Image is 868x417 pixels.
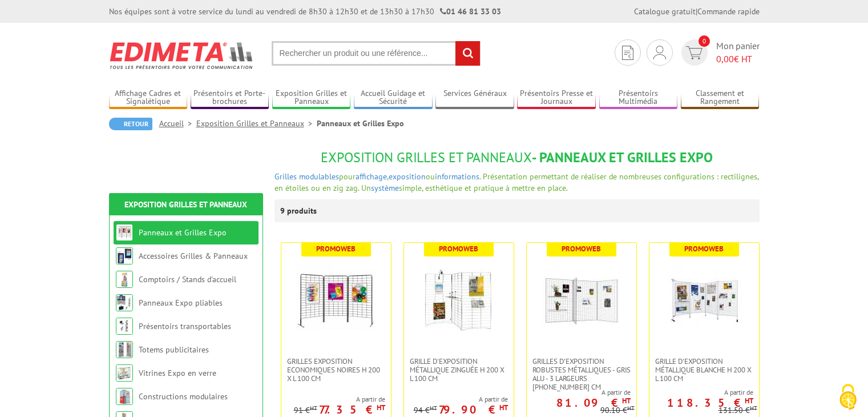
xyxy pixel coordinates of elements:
[697,6,760,17] a: Commande rapide
[419,260,499,340] img: Grille d'exposition métallique Zinguée H 200 x L 100 cm
[834,383,862,411] img: Cookies (fenêtre modale)
[124,199,247,210] a: Exposition Grilles et Panneaux
[294,406,317,415] p: 91 €
[116,224,133,241] img: Panneaux et Grilles Expo
[599,89,678,107] a: Présentoirs Multimédia
[627,404,635,412] sup: HT
[109,89,188,107] a: Affichage Cadres et Signalétique
[716,53,760,66] span: € HT
[404,357,514,383] a: Grille d'exposition métallique Zinguée H 200 x L 100 cm
[664,260,744,340] img: Grille d'exposition métallique blanche H 200 x L 100 cm
[354,89,433,107] a: Accueil Guidage et Sécurité
[159,118,196,129] a: Accueil
[435,89,514,107] a: Services Généraux
[556,399,631,406] p: 81.09 €
[116,364,133,382] img: Vitrines Expo en verre
[389,171,426,182] a: exposition
[109,6,501,17] div: Nos équipes sont à votre service du lundi au vendredi de 8h30 à 12h30 et de 13h30 à 17h30
[542,260,621,340] img: Grilles d'exposition robustes métalliques - gris alu - 3 largeurs 70-100-120 cm
[109,34,255,77] img: Edimeta
[716,39,760,66] span: Mon panier
[718,406,757,415] p: 131.50 €
[716,53,734,65] span: 0,00
[600,406,635,415] p: 90.10 €
[116,247,133,264] img: Accessoires Grilles & Panneaux
[527,388,631,397] span: A partir de
[116,318,133,335] img: Présentoirs transportables
[532,357,631,391] span: Grilles d'exposition robustes métalliques - gris alu - 3 largeurs [PHONE_NUMBER] cm
[139,391,228,402] a: Constructions modulaires
[280,199,323,222] p: 9 produits
[139,321,231,331] a: Présentoirs transportables
[634,6,760,17] div: |
[116,388,133,405] img: Constructions modulaires
[439,244,478,254] b: Promoweb
[517,89,596,107] a: Présentoirs Presse et Journaux
[439,406,508,413] p: 79.90 €
[316,244,356,254] b: Promoweb
[562,244,601,254] b: Promoweb
[699,35,710,47] span: 0
[455,41,480,66] input: rechercher
[139,227,227,238] a: Panneaux et Grilles Expo
[272,41,481,66] input: Rechercher un produit ou une référence...
[745,396,753,406] sup: HT
[655,357,753,383] span: Grille d'exposition métallique blanche H 200 x L 100 cm
[274,171,758,193] span: pour , ou . Présentation permettant de réaliser de nombreuses configurations : rectilignes, en ét...
[435,171,479,182] a: informations
[116,294,133,311] img: Panneaux Expo pliables
[310,404,317,412] sup: HT
[299,171,339,182] a: modulables
[440,6,501,17] strong: 01 46 81 33 03
[274,150,760,165] h1: - Panneaux et Grilles Expo
[527,357,636,391] a: Grilles d'exposition robustes métalliques - gris alu - 3 largeurs [PHONE_NUMBER] cm
[191,89,269,107] a: Présentoirs et Porte-brochures
[634,6,696,17] a: Catalogue gratuit
[296,260,376,340] img: Grilles Exposition Economiques Noires H 200 x L 100 cm
[410,357,508,383] span: Grille d'exposition métallique Zinguée H 200 x L 100 cm
[377,403,385,412] sup: HT
[430,404,437,412] sup: HT
[139,368,216,378] a: Vitrines Expo en verre
[139,344,209,355] a: Totems publicitaires
[317,118,404,129] li: Panneaux et Grilles Expo
[653,46,666,59] img: devis rapide
[686,46,703,59] img: devis rapide
[281,357,391,383] a: Grilles Exposition Economiques Noires H 200 x L 100 cm
[116,341,133,358] img: Totems publicitaires
[274,171,297,182] a: Grilles
[272,89,351,107] a: Exposition Grilles et Panneaux
[109,118,152,130] a: Retour
[649,388,753,397] span: A partir de
[319,406,385,413] p: 77.35 €
[294,395,385,404] span: A partir de
[414,406,437,415] p: 94 €
[321,149,532,166] span: Exposition Grilles et Panneaux
[649,357,759,383] a: Grille d'exposition métallique blanche H 200 x L 100 cm
[499,403,508,412] sup: HT
[681,89,760,107] a: Classement et Rangement
[414,395,508,404] span: A partir de
[139,274,236,284] a: Comptoirs / Stands d'accueil
[116,271,133,288] img: Comptoirs / Stands d'accueil
[667,399,753,406] p: 118.35 €
[684,244,724,254] b: Promoweb
[356,171,387,182] a: affichage
[828,378,868,417] button: Cookies (fenêtre modale)
[622,46,633,60] img: devis rapide
[139,298,223,308] a: Panneaux Expo pliables
[371,183,399,193] a: système
[196,118,317,129] a: Exposition Grilles et Panneaux
[139,251,248,261] a: Accessoires Grilles & Panneaux
[679,39,760,66] a: devis rapide 0 Mon panier 0,00€ HT
[287,357,385,383] span: Grilles Exposition Economiques Noires H 200 x L 100 cm
[750,404,757,412] sup: HT
[622,396,631,406] sup: HT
